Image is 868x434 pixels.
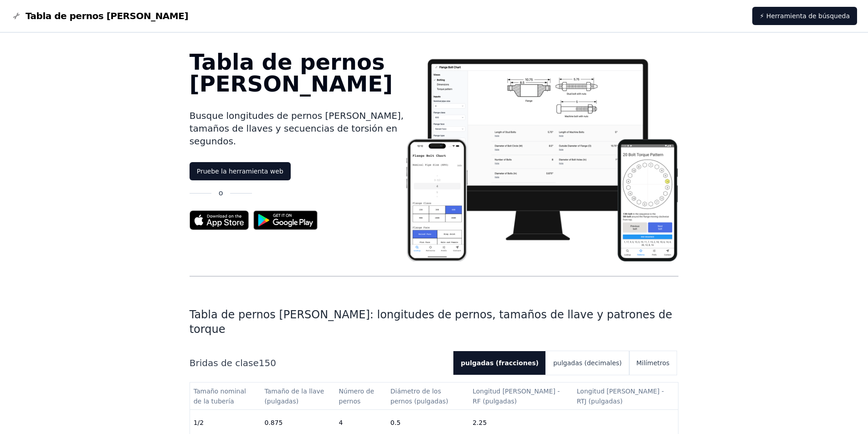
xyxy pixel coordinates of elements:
font: 1/2 [194,419,204,426]
font: Diámetro de los pernos (pulgadas) [390,388,448,405]
font: Tabla de pernos [PERSON_NAME] [26,10,188,21]
font: 4 [339,419,343,426]
font: 0.875 [264,419,282,426]
img: Captura de pantalla de la aplicación de gráfico de pernos de brida [405,51,678,261]
th: Longitud del perno - RTJ (pulgadas) [573,383,678,410]
button: pulgadas (fracciones) [453,351,546,375]
img: Consíguelo en Google Play [249,206,323,235]
font: 150 [259,357,276,368]
font: pulgadas (fracciones) [461,359,539,367]
a: Gráfico de logotipos de pernos de bridaTabla de pernos [PERSON_NAME] [11,10,188,22]
font: Longitud [PERSON_NAME] - RTJ (pulgadas) [577,388,666,405]
font: o [219,189,223,197]
font: Milímetros [637,359,670,367]
img: Gráfico de logotipos de pernos de brida [11,10,22,21]
th: Diámetro de los pernos (pulgadas) [387,383,469,410]
a: Pruebe la herramienta web [190,162,291,180]
th: Longitud del perno - RF (pulgadas) [469,383,573,410]
font: Busque longitudes de pernos [PERSON_NAME], tamaños de llaves y secuencias de torsión en segundos. [190,110,404,147]
font: 2.25 [473,419,487,426]
button: pulgadas (decimales) [546,351,629,375]
th: Tamaño nominal de la tubería [190,383,261,410]
a: ⚡ Herramienta de búsqueda [752,7,857,25]
font: Número de pernos [339,388,376,405]
font: Tamaño de la llave (pulgadas) [264,388,326,405]
th: Número de pernos [335,383,387,410]
font: Bridas de clase [190,357,259,368]
font: Tabla de pernos [PERSON_NAME]: longitudes de pernos, tamaños de llave y patrones de torque [190,308,673,336]
font: ⚡ Herramienta de búsqueda [760,12,850,20]
font: Pruebe la herramienta web [197,168,283,175]
font: Tabla de pernos [PERSON_NAME] [190,49,393,97]
th: Tamaño de la llave (pulgadas) [261,383,335,410]
font: Tamaño nominal de la tubería [194,388,248,405]
img: Insignia de la App Store para la aplicación Flange Bolt Chart [190,210,249,230]
font: pulgadas (decimales) [553,359,621,367]
button: Milímetros [629,351,677,375]
font: Longitud [PERSON_NAME] - RF (pulgadas) [473,388,562,405]
font: 0.5 [390,419,401,426]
